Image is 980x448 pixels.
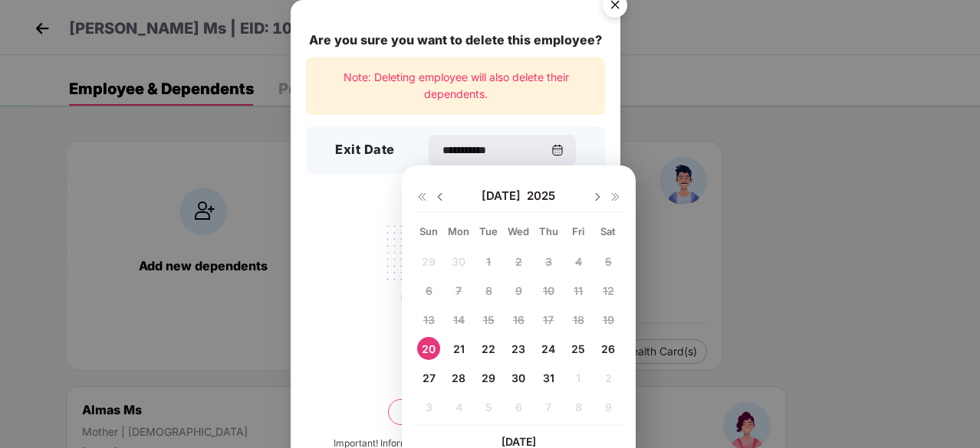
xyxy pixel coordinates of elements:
img: svg+xml;base64,PHN2ZyB4bWxucz0iaHR0cDovL3d3dy53My5vcmcvMjAwMC9zdmciIHdpZHRoPSIyMjQiIGhlaWdodD0iMT... [370,217,541,336]
span: 30 [511,371,525,384]
span: 21 [453,342,465,355]
span: 27 [423,371,436,384]
span: 23 [511,342,525,355]
span: 2025 [527,188,555,204]
img: svg+xml;base64,PHN2ZyBpZD0iRHJvcGRvd24tMzJ4MzIiIHhtbG5zPSJodHRwOi8vd3d3LnczLm9yZy8yMDAwL3N2ZyIgd2... [434,191,446,203]
img: svg+xml;base64,PHN2ZyBpZD0iRHJvcGRvd24tMzJ4MzIiIHhtbG5zPSJodHRwOi8vd3d3LnczLm9yZy8yMDAwL3N2ZyIgd2... [591,191,603,203]
span: 22 [482,342,495,355]
button: Delete permanently [388,399,523,425]
div: Are you sure you want to delete this employee? [306,31,605,50]
span: 31 [543,371,554,384]
img: svg+xml;base64,PHN2ZyBpZD0iQ2FsZW5kYXItMzJ4MzIiIHhtbG5zPSJodHRwOi8vd3d3LnczLm9yZy8yMDAwL3N2ZyIgd2... [551,144,564,156]
div: Mon [446,224,472,238]
div: Tue [475,224,502,238]
img: svg+xml;base64,PHN2ZyB4bWxucz0iaHR0cDovL3d3dy53My5vcmcvMjAwMC9zdmciIHdpZHRoPSIxNiIgaGVpZ2h0PSIxNi... [610,191,622,203]
img: svg+xml;base64,PHN2ZyB4bWxucz0iaHR0cDovL3d3dy53My5vcmcvMjAwMC9zdmciIHdpZHRoPSIxNiIgaGVpZ2h0PSIxNi... [416,191,428,203]
div: Fri [565,224,592,238]
span: 26 [601,342,615,355]
span: 28 [452,371,465,384]
span: 24 [541,342,555,355]
div: Wed [505,224,532,238]
span: [DATE] [482,188,527,204]
span: 20 [422,342,436,355]
div: Thu [535,224,562,238]
div: Sat [595,224,622,238]
h3: Exit Date [335,140,395,160]
span: 29 [482,371,495,384]
span: 25 [571,342,585,355]
div: Sun [416,224,442,238]
div: Note: Deleting employee will also delete their dependents. [306,57,605,115]
span: [DATE] [502,435,536,448]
